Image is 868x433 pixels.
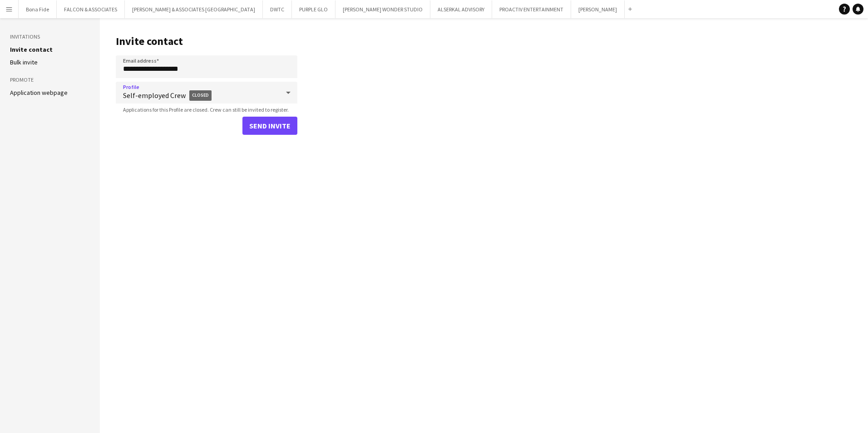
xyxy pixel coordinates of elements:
[116,34,297,48] h1: Invite contact
[123,85,279,106] span: Self-employed Crew
[10,76,90,84] h3: Promote
[116,106,296,113] span: Applications for this Profile are closed. Crew can still be invited to register.
[189,90,212,101] span: Closed
[10,45,53,54] a: Invite contact
[492,0,571,18] button: PROACTIV ENTERTAINMENT
[430,0,492,18] button: ALSERKAL ADVISORY
[10,58,38,66] a: Bulk invite
[263,0,292,18] button: DWTC
[242,117,297,135] button: Send invite
[10,89,68,97] a: Application webpage
[335,0,430,18] button: [PERSON_NAME] WONDER STUDIO
[19,0,57,18] button: Bona Fide
[292,0,335,18] button: PURPLE GLO
[571,0,625,18] button: [PERSON_NAME]
[125,0,263,18] button: [PERSON_NAME] & ASSOCIATES [GEOGRAPHIC_DATA]
[57,0,125,18] button: FALCON & ASSOCIATES
[10,33,90,41] h3: Invitations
